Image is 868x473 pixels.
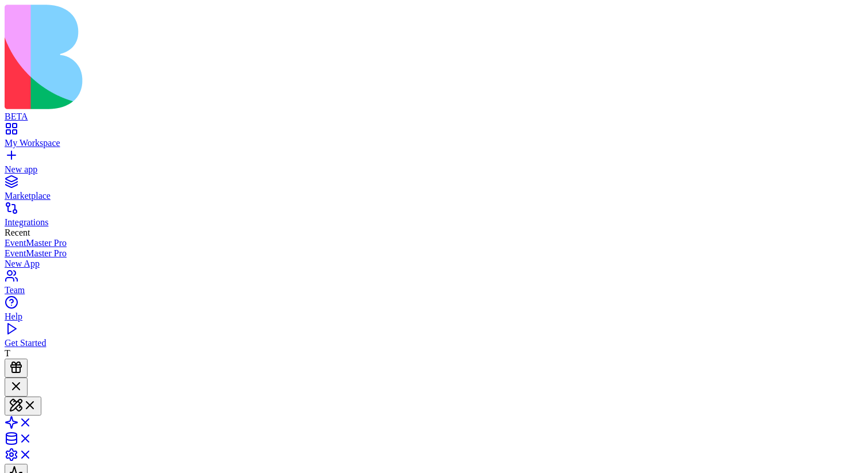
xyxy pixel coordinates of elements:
div: Help [5,312,863,322]
div: New app [5,164,863,175]
img: logo [5,5,466,109]
div: Team [5,285,863,295]
a: Integrations [5,207,863,228]
a: EventMaster Pro [5,248,863,259]
div: BETA [5,111,863,122]
a: Marketplace [5,180,863,201]
span: T [5,348,10,358]
a: BETA [5,101,863,122]
span: Recent [5,228,30,237]
div: Integrations [5,217,863,228]
div: Get Started [5,338,863,348]
a: Team [5,275,863,295]
a: Help [5,301,863,322]
a: New app [5,154,863,175]
a: EventMaster Pro [5,238,863,248]
a: New App [5,259,863,269]
div: Marketplace [5,191,863,201]
a: My Workspace [5,128,863,148]
div: My Workspace [5,138,863,148]
a: Get Started [5,328,863,348]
